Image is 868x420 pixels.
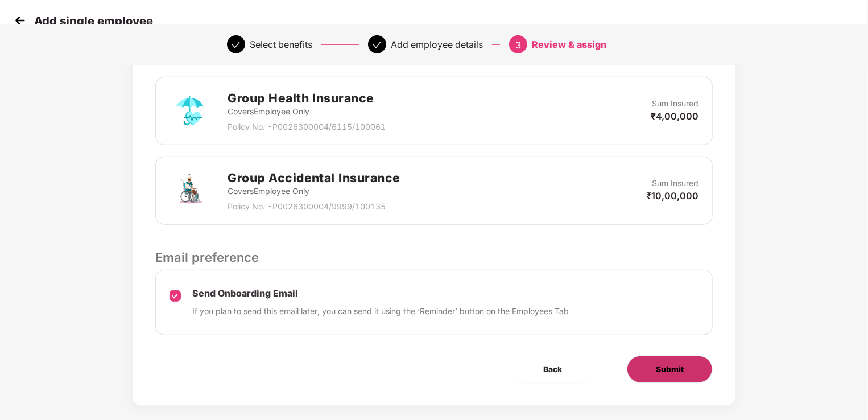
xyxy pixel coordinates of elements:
img: svg+xml;base64,PHN2ZyB4bWxucz0iaHR0cDovL3d3dy53My5vcmcvMjAwMC9zdmciIHdpZHRoPSI3MiIgaGVpZ2h0PSI3Mi... [170,170,210,211]
span: 3 [515,39,521,51]
span: check [373,40,382,50]
img: svg+xml;base64,PHN2ZyB4bWxucz0iaHR0cDovL3d3dy53My5vcmcvMjAwMC9zdmciIHdpZHRoPSIzMCIgaGVpZ2h0PSIzMC... [11,12,28,29]
p: Policy No. - P0026300004/9999/100135 [228,200,400,213]
h2: Group Health Insurance [228,89,386,108]
p: ₹4,00,000 [651,110,698,122]
span: Back [543,363,562,376]
img: svg+xml;base64,PHN2ZyB4bWxucz0iaHR0cDovL3d3dy53My5vcmcvMjAwMC9zdmciIHdpZHRoPSI3MiIgaGVpZ2h0PSI3Mi... [170,90,210,131]
span: check [232,40,241,50]
p: Add single employee [34,14,153,28]
p: Policy No. - P0026300004/6115/100061 [228,121,386,133]
p: Email preference [155,248,713,267]
p: Covers Employee Only [228,105,386,118]
div: Add employee details [391,35,483,53]
p: Send Onboarding Email [192,287,569,299]
p: Sum Insured [652,97,698,110]
p: ₹10,00,000 [646,190,698,202]
span: Submit [656,363,684,376]
div: Select benefits [250,35,312,53]
p: If you plan to send this email later, you can send it using the ‘Reminder’ button on the Employee... [192,305,569,318]
div: Review & assign [532,35,606,53]
p: Covers Employee Only [228,185,400,197]
button: Submit [627,356,713,383]
button: Back [515,356,590,383]
p: Sum Insured [652,177,698,190]
h2: Group Accidental Insurance [228,168,400,187]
